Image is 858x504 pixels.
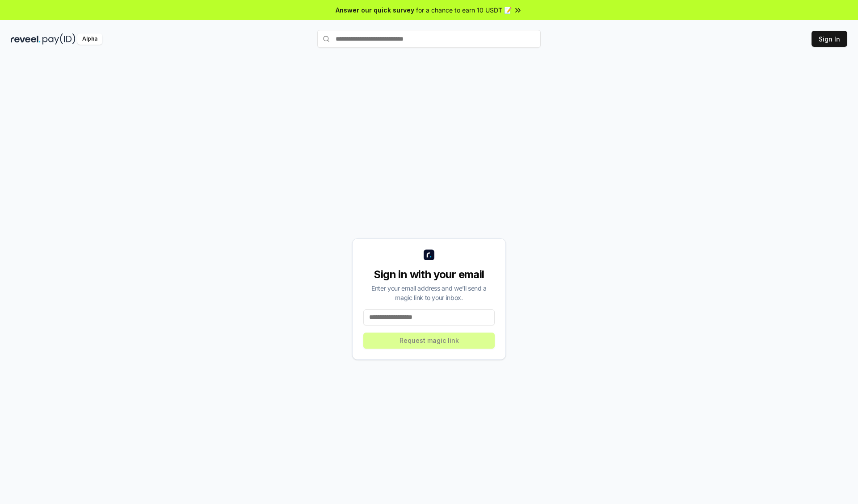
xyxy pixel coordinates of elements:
span: Answer our quick survey [336,5,414,15]
div: Alpha [77,33,102,45]
div: Enter your email address and we’ll send a magic link to your inbox. [363,283,495,302]
span: for a chance to earn 10 USDT 📝 [416,5,512,15]
div: Sign in with your email [363,267,495,282]
img: logo_small [424,250,434,260]
img: pay_id [42,33,76,45]
img: reveel_dark [11,33,41,45]
button: Sign In [812,31,847,47]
